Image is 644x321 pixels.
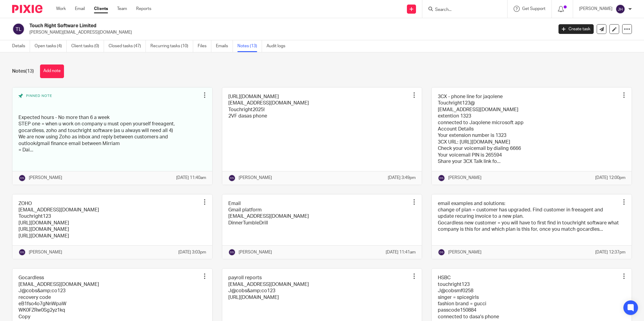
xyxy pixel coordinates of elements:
img: svg%3E [438,249,445,256]
img: svg%3E [18,174,26,182]
a: Details [12,40,30,52]
a: Open tasks (4) [35,40,67,52]
p: [PERSON_NAME] [239,175,272,181]
a: Notes (13) [237,40,262,52]
a: Files [198,40,211,52]
button: Add note [40,65,64,78]
p: [DATE] 3:03pm [178,249,206,255]
a: Emails [216,40,233,52]
img: svg%3E [438,174,445,182]
p: [PERSON_NAME] [448,175,481,181]
img: Pixie [12,5,42,13]
span: Get Support [522,7,545,11]
img: svg%3E [18,249,26,256]
p: [PERSON_NAME][EMAIL_ADDRESS][DOMAIN_NAME] [29,29,549,35]
p: [PERSON_NAME] [29,175,62,181]
a: Create task [558,24,594,34]
div: Pinned note [18,94,200,110]
span: (13) [25,69,34,74]
a: Work [56,6,66,12]
p: [PERSON_NAME] [29,249,62,255]
a: Team [117,6,127,12]
p: [PERSON_NAME] [448,249,481,255]
a: Recurring tasks (10) [150,40,193,52]
a: Closed tasks (47) [109,40,146,52]
p: [PERSON_NAME] [239,249,272,255]
p: [DATE] 12:37pm [595,249,626,255]
img: svg%3E [615,4,625,14]
p: [DATE] 12:00pm [595,175,626,181]
img: svg%3E [12,23,25,35]
a: Client tasks (0) [71,40,104,52]
h1: Notes [12,68,34,74]
p: [DATE] 3:49pm [388,175,416,181]
a: Reports [136,6,151,12]
p: [PERSON_NAME] [579,6,612,12]
a: Clients [94,6,108,12]
img: svg%3E [228,249,236,256]
p: [DATE] 11:41am [386,249,416,255]
input: Search [434,7,489,13]
p: [DATE] 11:40am [176,175,206,181]
a: Email [75,6,85,12]
a: Audit logs [267,40,290,52]
h2: Touch Right Software Limited [29,23,445,29]
img: svg%3E [228,174,236,182]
